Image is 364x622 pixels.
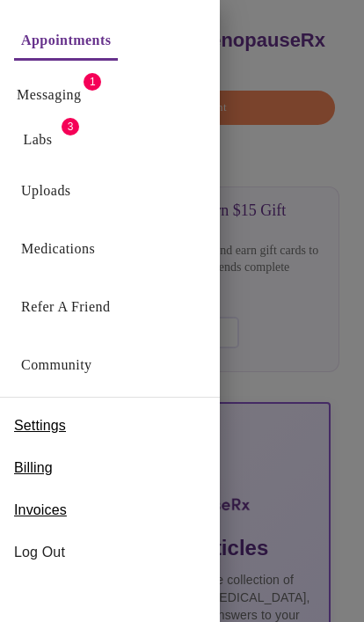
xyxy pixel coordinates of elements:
span: 3 [62,118,79,135]
button: Messaging [10,77,88,113]
a: Community [21,353,92,377]
span: Settings [14,415,66,436]
a: Billing [14,454,53,482]
a: Labs [24,128,53,152]
span: 1 [84,73,101,91]
span: Billing [14,457,53,479]
a: Refer a Friend [21,295,111,319]
span: Invoices [14,500,67,521]
a: Invoices [14,496,67,524]
a: Medications [21,237,95,261]
button: Appointments [14,23,118,61]
a: Uploads [21,179,71,203]
button: Labs [10,122,66,157]
button: Medications [14,231,102,267]
button: Community [14,348,99,383]
a: Appointments [21,28,111,53]
button: Uploads [14,173,78,209]
button: Refer a Friend [14,289,118,325]
a: Messaging [17,83,81,107]
a: Settings [14,412,66,440]
span: Log Out [14,542,206,563]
